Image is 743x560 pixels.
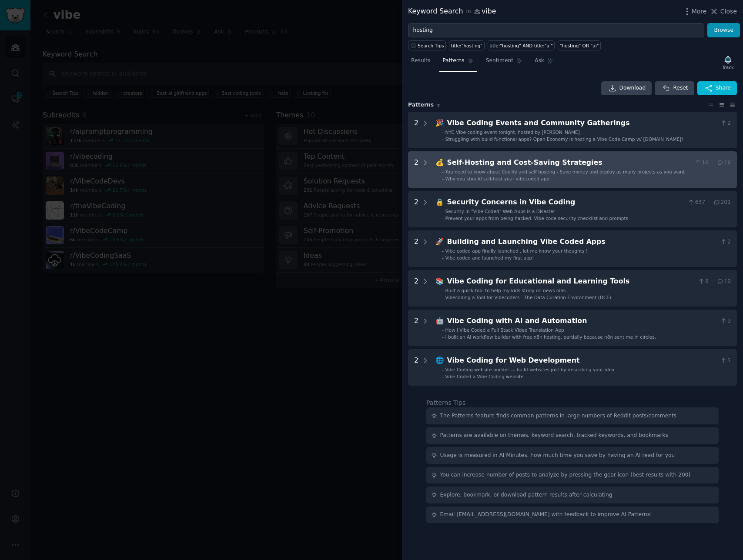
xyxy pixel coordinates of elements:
[442,208,444,214] div: -
[414,237,418,261] div: 2
[719,53,737,72] button: Track
[408,40,446,50] button: Search Tips
[445,209,556,214] span: Security in "Vibe Coded" Web Apps is a Disaster
[489,43,553,49] div: title:"hosting" AND title:"ai"
[445,327,564,333] span: How I Vibe Coded a Full Stack Video Translation App
[445,176,549,181] span: Why you should self-host your vibecoded app
[716,278,731,286] span: 10
[447,237,717,247] div: Building and Launching Vibe Coded Apps
[655,81,694,95] button: Reset
[408,54,433,72] a: Results
[435,237,444,246] span: 🚀
[442,57,464,65] span: Patterns
[692,7,707,16] span: More
[445,216,629,221] span: Prevent your apps from being hacked: Vibe code security checklist and prompts
[435,277,444,285] span: 📚
[414,355,418,380] div: 2
[442,136,444,142] div: -
[720,357,731,365] span: 1
[442,367,444,373] div: -
[697,81,737,95] button: Share
[535,57,544,65] span: Ask
[442,169,444,175] div: -
[445,169,685,174] span: You need to know about Coolify and self hosting - Save money and deploy as many projects as you want
[414,276,418,300] div: 2
[673,84,688,92] span: Reset
[440,491,612,499] div: Explore, bookmark, or download pattern results after calculating
[442,373,444,380] div: -
[560,43,599,49] div: "hosting" OR "ai"
[411,57,430,65] span: Results
[720,120,731,127] span: 2
[722,64,734,70] div: Track
[408,23,704,38] input: Try a keyword related to your business
[440,452,675,460] div: Usage is measured in AI Minutes, how much time you save by having an AI read for you
[445,130,580,135] span: NYC Vibe coding event tonight, hosted by [PERSON_NAME]
[720,317,731,325] span: 3
[445,334,656,340] span: I built an AI workflow builder with free n8n hosting, partially because n8n sent me in circles.
[442,327,444,333] div: -
[439,54,476,72] a: Patterns
[720,7,737,16] span: Close
[435,119,444,127] span: 🎉
[466,8,471,16] span: in
[698,278,709,286] span: 8
[687,199,705,207] span: 637
[716,159,731,167] span: 16
[414,118,418,142] div: 2
[716,84,731,92] span: Share
[447,118,717,129] div: Vibe Coding Events and Community Gatherings
[435,158,444,167] span: 💰
[440,471,691,479] div: You can increase number of posts to analyze by pressing the gear icon (best results with 200)
[408,101,434,109] span: Pattern s
[447,316,717,327] div: Vibe Coding with AI and Automation
[447,355,717,366] div: Vibe Coding for Web Development
[442,294,444,300] div: -
[712,278,713,286] span: ·
[437,103,440,108] span: 7
[440,511,653,519] div: Email [EMAIL_ADDRESS][DOMAIN_NAME] with feedback to improve AI Patterns!
[442,176,444,182] div: -
[414,197,418,221] div: 2
[426,399,465,406] label: Patterns Tips
[445,295,611,300] span: Vibecoding a Tool for Vibecoders - The Data Curation Environment (DCE)
[442,334,444,340] div: -
[601,81,652,95] a: Download
[710,7,737,16] button: Close
[435,356,444,364] span: 🌐
[442,255,444,261] div: -
[683,7,707,16] button: More
[707,23,740,38] button: Browse
[708,199,710,207] span: ·
[442,215,444,221] div: -
[442,129,444,135] div: -
[449,40,485,50] a: title:"hosting"
[435,317,444,325] span: 🤖
[619,84,646,92] span: Download
[558,40,601,50] a: "hosting" OR "ai"
[442,248,444,254] div: -
[442,287,444,293] div: -
[447,197,685,208] div: Security Concerns in Vibe Coding
[435,198,444,206] span: 🔒
[713,199,731,207] span: 201
[445,248,588,253] span: Vibe coded app finally launched , let me know your thoughts !
[712,159,713,167] span: ·
[483,54,525,72] a: Sentiment
[447,157,691,168] div: Self-Hosting and Cost-Saving Strategies
[445,137,683,142] span: Struggling with build functional apps? Open Economy is hosting a Vibe Code Camp w/ [DOMAIN_NAME]!
[488,40,555,50] a: title:"hosting" AND title:"ai"
[486,57,513,65] span: Sentiment
[408,6,496,17] div: Keyword Search vibe
[694,159,709,167] span: 16
[418,43,444,49] span: Search Tips
[447,276,695,287] div: Vibe Coding for Educational and Learning Tools
[440,412,677,420] div: The Patterns feature finds common patterns in large numbers of Reddit posts/comments
[445,374,524,379] span: Vibe Coded a Vibe Coding website
[445,255,534,260] span: Vibe coded and launched my first app!
[532,54,556,72] a: Ask
[445,367,615,372] span: Vibe Coding website builder — build websites just by describing your idea
[451,43,483,49] div: title:"hosting"
[440,432,668,440] div: Patterns are available on themes, keyword search, tracked keywords, and bookmarks
[414,316,418,340] div: 2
